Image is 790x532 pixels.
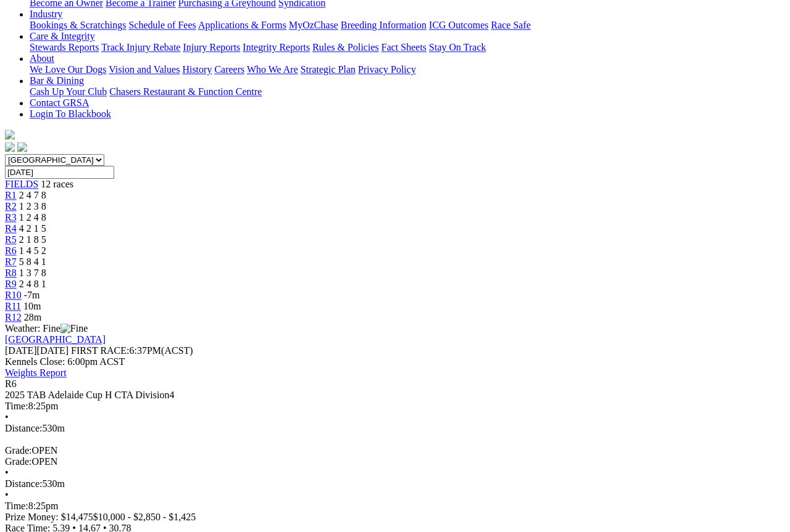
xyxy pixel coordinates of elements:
span: 6:37PM(ACST) [71,345,193,356]
a: R4 [5,223,17,234]
a: Strategic Plan [301,64,355,75]
div: OPEN [5,445,785,456]
span: 10m [23,301,41,311]
a: Care & Integrity [30,31,95,41]
a: ICG Outcomes [429,20,488,30]
span: 2 1 8 5 [19,234,46,245]
a: MyOzChase [289,20,338,30]
span: • [5,489,9,500]
a: Bookings & Scratchings [30,20,126,30]
div: Bar & Dining [30,86,785,97]
span: -7m [24,290,40,300]
a: We Love Our Dogs [30,64,106,75]
span: Weather: Fine [5,323,88,334]
span: R6 [5,379,17,389]
a: R11 [5,301,21,311]
span: 28m [24,312,41,322]
img: logo-grsa-white.png [5,129,15,139]
span: • [5,467,9,478]
a: Schedule of Fees [128,20,196,30]
span: Distance: [5,478,42,489]
a: Applications & Forms [198,20,286,30]
span: Grade: [5,456,32,467]
div: Prize Money: $14,475 [5,512,785,523]
a: Bar & Dining [30,75,84,86]
span: 1 2 3 8 [19,201,46,211]
span: Distance: [5,423,42,433]
a: Vision and Values [109,64,180,75]
a: R1 [5,190,17,200]
div: 530m [5,478,785,489]
img: twitter.svg [17,142,27,152]
span: 4 2 1 5 [19,223,46,234]
a: Contact GRSA [30,97,89,108]
span: Time: [5,501,28,511]
a: [GEOGRAPHIC_DATA] [5,334,106,345]
a: Who We Are [247,64,298,75]
span: Grade: [5,445,32,456]
a: R5 [5,234,17,245]
span: Time: [5,401,28,411]
span: [DATE] [5,345,69,356]
a: R3 [5,212,17,223]
a: Privacy Policy [358,64,416,75]
div: About [30,64,785,75]
a: Rules & Policies [312,42,379,52]
a: Login To Blackbook [30,108,111,119]
span: 2 4 8 1 [19,279,46,289]
span: R2 [5,201,17,211]
a: R12 [5,312,22,322]
img: facebook.svg [5,142,15,152]
div: OPEN [5,456,785,467]
a: Breeding Information [341,20,426,30]
a: History [182,64,212,75]
div: Kennels Close: 6:00pm ACST [5,356,785,367]
span: 1 3 7 8 [19,268,46,278]
a: Stewards Reports [30,42,99,52]
span: 12 races [41,179,73,189]
div: 8:25pm [5,401,785,412]
img: Fine [60,323,88,334]
a: R7 [5,256,17,267]
a: Stay On Track [429,42,486,52]
div: 530m [5,423,785,434]
a: Cash Up Your Club [30,86,107,97]
a: R8 [5,268,17,278]
a: About [30,53,54,63]
input: Select date [5,166,114,179]
span: • [5,412,9,422]
a: Integrity Reports [243,42,310,52]
div: Care & Integrity [30,42,785,53]
span: FIRST RACE: [71,345,129,356]
span: 2 4 7 8 [19,190,46,200]
span: 1 4 5 2 [19,245,46,256]
a: Chasers Restaurant & Function Centre [109,86,262,97]
a: Weights Report [5,367,67,378]
a: R10 [5,290,22,300]
a: Race Safe [491,20,530,30]
a: Track Injury Rebate [101,42,180,52]
a: Fact Sheets [381,42,426,52]
a: Careers [214,64,244,75]
a: Injury Reports [183,42,240,52]
span: FIELDS [5,179,38,189]
div: 2025 TAB Adelaide Cup H CTA Division4 [5,390,785,401]
span: $10,000 - $2,850 - $1,425 [93,512,196,522]
a: Industry [30,9,62,19]
span: 1 2 4 8 [19,212,46,223]
span: 5 8 4 1 [19,256,46,267]
span: [DATE] [5,345,37,356]
span: R9 [5,279,17,289]
div: 8:25pm [5,501,785,512]
a: R6 [5,245,17,256]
